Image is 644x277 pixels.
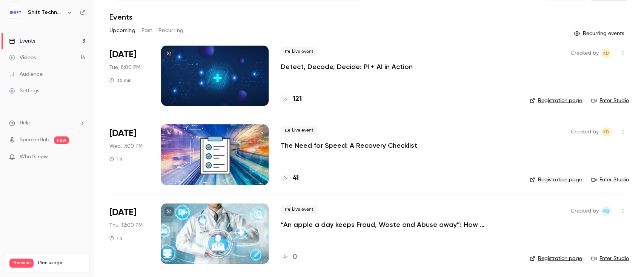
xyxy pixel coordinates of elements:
h6: Shift Technology [28,9,63,16]
div: Nov 13 Thu, 12:00 PM (Europe/Paris) [109,204,149,264]
span: Kristen DeLuca [602,127,611,136]
a: Enter Studio [591,97,629,104]
span: Help [20,119,31,127]
a: 41 [281,173,299,184]
h1: Events [109,12,132,21]
span: Kristen DeLuca [602,49,611,58]
span: What's new [20,153,48,161]
span: [DATE] [109,49,136,61]
span: Wed, 7:00 PM [109,142,143,150]
span: Live event [281,47,318,56]
h4: 0 [293,252,297,262]
span: Created by [571,207,599,216]
span: new [54,136,69,144]
div: 1 h [109,235,122,241]
button: Recurring [158,24,184,37]
div: Events [9,37,35,45]
div: Oct 8 Wed, 1:00 PM (America/New York) [109,124,149,185]
iframe: Noticeable Trigger [76,154,85,161]
span: [DATE] [109,127,136,139]
a: Enter Studio [591,176,629,184]
span: Pauline Babouhot [602,207,611,216]
button: Recurring events [570,28,629,40]
div: Videos [9,54,36,61]
img: Shift Technology [9,6,22,18]
a: SpeakerHub [20,136,49,144]
a: Registration page [530,97,582,104]
div: Oct 7 Tue, 2:00 PM (America/New York) [109,46,149,106]
span: Plan usage [38,260,85,266]
span: Live event [281,126,318,135]
div: Audience [9,70,43,78]
span: Thu, 12:00 PM [109,222,143,229]
button: Past [141,24,152,37]
span: Created by [571,127,599,136]
div: 30 min [109,77,132,83]
span: Created by [571,49,599,58]
a: Registration page [530,176,582,184]
a: “An apple a day keeps Fraud, Waste and Abuse away”: How advanced technologies prevent errors, abu... [281,220,507,229]
a: 121 [281,94,302,104]
li: help-dropdown-opener [9,119,85,127]
span: PB [603,207,609,216]
a: Enter Studio [591,255,629,262]
a: Registration page [530,255,582,262]
button: Upcoming [109,24,135,37]
span: Live event [281,205,318,214]
span: Tue, 8:00 PM [109,64,140,71]
span: Premium [9,259,34,268]
div: Settings [9,87,39,95]
span: KD [603,49,609,58]
h4: 121 [293,94,302,104]
a: Detect, Decode, Decide: PI + AI in Action [281,62,413,71]
a: 0 [281,252,297,262]
span: [DATE] [109,207,136,219]
h4: 41 [293,173,299,184]
span: KD [603,127,609,136]
div: 1 h [109,156,122,162]
a: The Need for Speed: A Recovery Checklist [281,141,417,150]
